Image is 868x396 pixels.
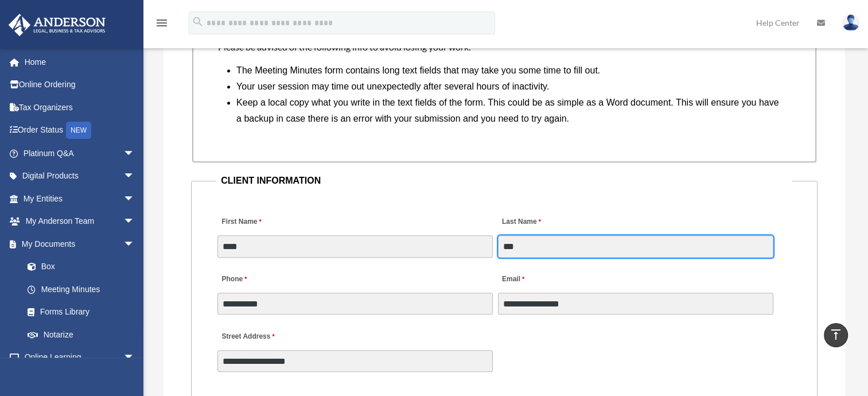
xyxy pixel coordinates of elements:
[8,142,152,165] a: Platinum Q&Aarrow_drop_down
[16,255,152,278] a: Box
[8,51,152,73] a: Home
[16,278,146,301] a: Meeting Minutes
[217,272,250,288] label: Phone
[216,173,792,189] legend: CLIENT INFORMATION
[192,15,204,28] i: search
[123,210,146,234] span: arrow_drop_down
[8,187,152,210] a: My Entitiesarrow_drop_down
[8,165,152,188] a: Digital Productsarrow_drop_down
[842,14,859,31] img: User Pic
[8,346,152,369] a: Online Learningarrow_drop_down
[123,142,146,165] span: arrow_drop_down
[236,95,781,127] li: Keep a local copy what you write in the text fields of the form. This could be as simple as a Wor...
[16,323,152,346] a: Notarize
[824,323,848,347] a: vertical_align_top
[155,16,169,30] i: menu
[123,165,146,188] span: arrow_drop_down
[8,232,152,255] a: My Documentsarrow_drop_down
[236,63,781,79] li: The Meeting Minutes form contains long text fields that may take you some time to fill out.
[498,215,544,230] label: Last Name
[236,79,781,95] li: Your user session may time out unexpectedly after several hours of inactivity.
[5,14,109,36] img: Anderson Advisors Platinum Portal
[217,329,326,344] label: Street Address
[829,328,843,341] i: vertical_align_top
[217,215,264,230] label: First Name
[8,119,152,142] a: Order StatusNEW
[123,232,146,256] span: arrow_drop_down
[155,20,169,30] a: menu
[66,122,91,139] div: NEW
[8,210,152,233] a: My Anderson Teamarrow_drop_down
[8,96,152,119] a: Tax Organizers
[123,346,146,370] span: arrow_drop_down
[123,187,146,211] span: arrow_drop_down
[16,301,152,324] a: Forms Library
[8,73,152,96] a: Online Ordering
[498,272,527,288] label: Email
